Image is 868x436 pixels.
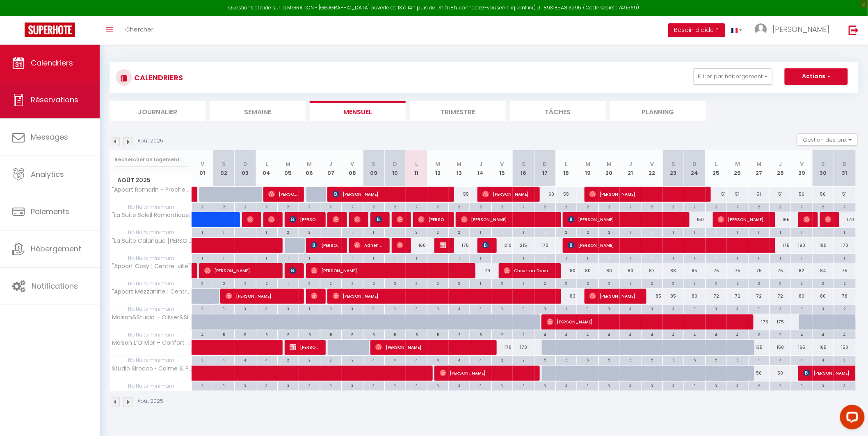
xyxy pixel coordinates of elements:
[577,203,598,210] div: 2
[427,279,448,287] div: 2
[415,160,418,168] abbr: L
[834,238,856,253] div: 170
[290,212,318,227] span: [PERSON_NAME]
[779,160,782,168] abbr: J
[299,203,320,210] div: 2
[449,150,470,187] th: 13
[598,263,620,278] div: 80
[278,228,299,236] div: 2
[589,288,639,304] span: [PERSON_NAME]
[125,25,153,34] span: Chercher
[286,160,290,168] abbr: M
[470,203,491,210] div: 2
[427,203,448,210] div: 2
[727,150,748,187] th: 26
[694,68,772,85] button: Filtrer par hébergement
[363,279,384,287] div: 2
[706,254,727,262] div: 1
[791,254,812,262] div: 1
[599,228,620,236] div: 2
[834,187,856,202] div: 51
[111,263,191,269] span: "Appart Cosy | Centre-ville"
[535,203,555,210] div: 2
[31,169,64,179] span: Analytics
[235,228,256,236] div: 1
[333,186,446,202] span: [PERSON_NAME]
[243,160,247,168] abbr: D
[111,187,193,193] span: "Appart Romarin - Proche Gare - Cosy"
[650,160,654,168] abbr: V
[684,263,706,278] div: 85
[663,228,684,236] div: 1
[684,150,706,187] th: 24
[513,228,534,236] div: 1
[770,263,791,278] div: 75
[663,279,684,287] div: 2
[535,187,556,202] div: 60
[7,3,31,28] button: Open LiveChat chat widget
[449,187,470,202] div: 55
[813,203,834,210] div: 2
[620,254,641,262] div: 1
[333,212,340,227] span: [PERSON_NAME]
[320,228,341,236] div: 1
[427,254,448,262] div: 1
[492,203,513,210] div: 2
[406,228,427,236] div: 2
[406,279,427,287] div: 2
[642,228,662,236] div: 1
[577,254,598,262] div: 1
[556,263,577,278] div: 80
[482,186,532,202] span: [PERSON_NAME]
[461,212,553,227] span: [PERSON_NAME]
[668,23,725,37] button: Besoin d'aide ?
[706,203,727,210] div: 2
[706,263,727,278] div: 75
[111,212,193,218] span: "La Suite Soleil Romantique & Vue"
[749,254,770,262] div: 1
[470,254,491,262] div: 1
[727,263,748,278] div: 75
[385,279,406,287] div: 2
[132,68,183,87] h3: CALENDRIERS
[492,279,513,287] div: 2
[641,289,662,304] div: 85
[235,254,256,262] div: 1
[320,203,341,210] div: 2
[320,150,342,187] th: 07
[577,263,598,278] div: 80
[577,150,598,187] th: 19
[213,279,234,287] div: 2
[834,263,856,278] div: 75
[556,228,577,236] div: 2
[482,237,489,253] span: [PERSON_NAME]
[791,150,813,187] th: 29
[449,279,470,287] div: 2
[663,263,684,278] div: 88
[706,279,727,287] div: 2
[684,254,705,262] div: 1
[449,254,470,262] div: 1
[556,289,577,304] div: 83
[265,160,268,168] abbr: L
[192,228,213,236] div: 1
[791,187,813,202] div: 56
[354,212,361,227] span: [PERSON_NAME]
[791,203,812,210] div: 2
[599,254,620,262] div: 1
[299,279,320,287] div: 2
[385,254,406,262] div: 1
[278,279,299,287] div: 1
[192,254,213,262] div: 1
[599,203,620,210] div: 2
[547,314,746,330] span: [PERSON_NAME]
[235,150,256,187] th: 03
[749,279,770,287] div: 2
[629,160,632,168] abbr: J
[213,203,234,210] div: 2
[535,254,555,262] div: 1
[470,150,491,187] th: 14
[290,339,318,355] span: [PERSON_NAME]
[585,160,590,168] abbr: M
[822,160,825,168] abbr: S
